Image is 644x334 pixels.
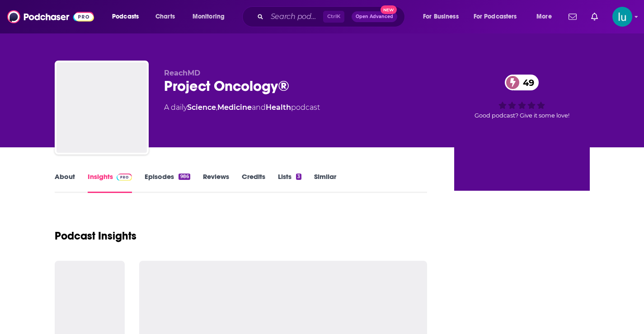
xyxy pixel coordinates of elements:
span: Logged in as lusodano [612,7,632,27]
button: open menu [530,9,563,24]
button: Show profile menu [612,7,632,27]
span: Charts [155,10,175,23]
div: 3 [296,174,301,180]
div: 986 [179,174,190,180]
a: Reviews [203,172,229,193]
span: For Business [423,10,459,23]
button: open menu [106,9,150,24]
a: Charts [150,9,180,24]
a: Credits [242,172,265,193]
a: Science [187,103,216,112]
span: 49 [514,75,539,90]
span: Ctrl K [323,11,344,23]
a: 49 [505,75,539,90]
button: open menu [417,9,470,24]
img: Podchaser - Follow, Share and Rate Podcasts [7,8,94,25]
input: Search podcasts, credits, & more... [267,9,323,24]
span: More [536,10,552,23]
span: For Podcasters [474,10,517,23]
button: open menu [468,9,530,24]
a: Medicine [217,103,252,112]
div: A daily podcast [164,102,320,113]
span: Monitoring [193,10,225,23]
div: Search podcasts, credits, & more... [251,6,414,27]
span: and [252,103,266,112]
button: open menu [186,9,236,24]
span: Good podcast? Give it some love! [475,112,569,119]
img: Podchaser Pro [117,174,132,181]
img: User Profile [612,7,632,27]
a: InsightsPodchaser Pro [88,172,132,193]
a: Lists3 [278,172,301,193]
a: Show notifications dropdown [588,9,602,24]
a: About [55,172,75,193]
span: Open Advanced [356,14,393,19]
div: 49Good podcast? Give it some love! [454,69,590,125]
a: Similar [314,172,336,193]
button: Open AdvancedNew [352,11,397,22]
a: Health [266,103,291,112]
span: New [381,5,397,14]
span: ReachMD [164,69,200,77]
span: Podcasts [112,10,139,23]
h1: Podcast Insights [55,229,136,243]
span: , [216,103,217,112]
a: Episodes986 [145,172,190,193]
a: Show notifications dropdown [565,9,580,24]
